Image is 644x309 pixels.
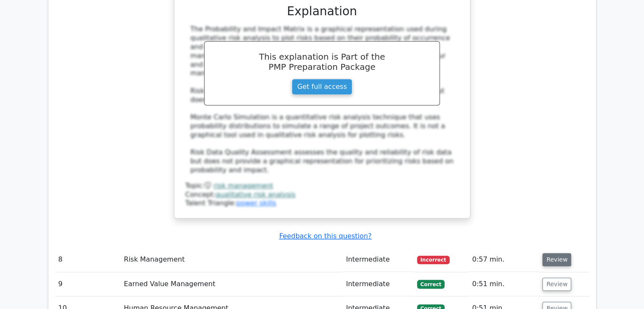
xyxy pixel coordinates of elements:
div: Concept: [185,190,459,199]
button: Review [542,253,571,266]
td: Risk Management [121,248,343,272]
td: Earned Value Management [121,272,343,296]
div: Topic: [185,182,459,190]
button: Review [542,278,571,291]
a: Feedback on this question? [279,232,371,240]
div: Talent Triangle: [185,182,459,208]
div: The Probability and Impact Matrix is a graphical representation used during qualitative risk anal... [191,25,454,175]
a: Get full access [292,79,352,95]
td: 8 [55,248,121,272]
td: 9 [55,272,121,296]
td: 0:51 min. [469,272,539,296]
a: risk management [213,182,273,190]
td: 0:57 min. [469,248,539,272]
span: Correct [417,280,445,288]
td: Intermediate [343,272,414,296]
td: Intermediate [343,248,414,272]
a: qualitative risk analysis [216,190,296,199]
h3: Explanation [191,4,454,19]
a: power skills [236,199,276,207]
span: Incorrect [417,256,450,264]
